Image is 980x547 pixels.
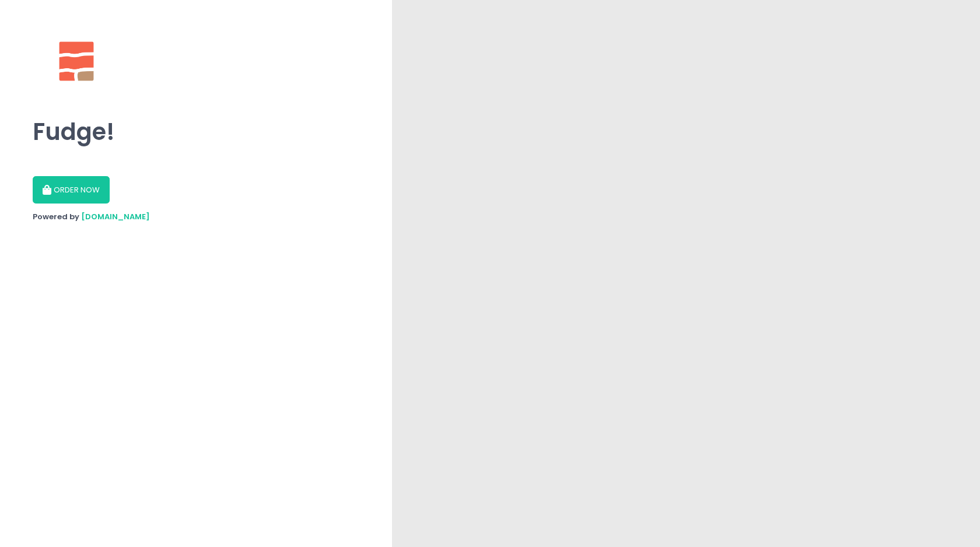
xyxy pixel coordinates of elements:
div: Fudge! [33,105,359,159]
div: Powered by [33,211,359,223]
img: Fudge! [33,17,120,105]
button: ORDER NOW [33,176,110,204]
a: [DOMAIN_NAME] [81,211,150,222]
